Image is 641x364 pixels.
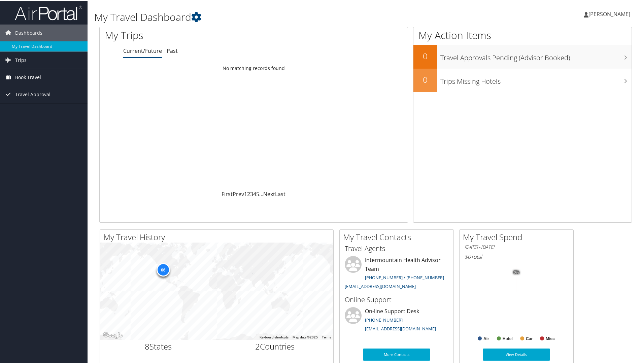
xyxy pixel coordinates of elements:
[413,73,437,85] h2: 0
[546,336,555,340] text: Misc
[363,348,430,360] a: More Contacts
[15,85,50,102] span: Travel Approval
[123,46,162,54] a: Current/Future
[345,294,448,304] h3: Online Support
[94,9,456,24] h1: My Travel Dashboard
[526,336,533,340] text: Car
[259,190,263,197] span: …
[413,28,632,42] h1: My Action Items
[465,252,568,260] h6: Total
[413,50,437,61] h2: 0
[341,255,452,291] li: Intermountain Health Advisor Team
[440,49,632,62] h3: Travel Approvals Pending (Advisor Booked)
[15,51,27,68] span: Trips
[365,274,444,280] a: [PHONE_NUMBER] / [PHONE_NUMBER]
[222,340,329,352] h2: Countries
[260,334,289,339] button: Keyboard shortcuts
[465,252,471,260] span: $0
[341,306,452,334] li: On-line Support Desk
[250,190,253,197] a: 3
[503,336,513,340] text: Hotel
[514,270,519,274] tspan: 0%
[244,190,247,197] a: 1
[256,190,259,197] a: 5
[584,3,637,24] a: [PERSON_NAME]
[15,4,82,20] img: airportal-logo.png
[103,231,333,242] h2: My Travel History
[322,335,331,338] a: Terms (opens in new tab)
[275,190,285,197] a: Last
[588,10,630,17] span: [PERSON_NAME]
[483,336,489,340] text: Air
[253,190,256,197] a: 4
[483,348,550,360] a: View Details
[15,68,41,85] span: Book Travel
[345,243,448,253] h3: Travel Agents
[156,262,170,276] div: 66
[100,62,408,74] td: No matching records found
[413,68,632,92] a: 0Trips Missing Hotels
[105,340,212,352] h2: States
[365,316,403,322] a: [PHONE_NUMBER]
[465,243,568,250] h6: [DATE] - [DATE]
[105,28,274,42] h1: My Trips
[255,340,260,351] span: 2
[247,190,250,197] a: 2
[222,190,233,197] a: First
[263,190,275,197] a: Next
[440,73,632,85] h3: Trips Missing Hotels
[413,44,632,68] a: 0Travel Approvals Pending (Advisor Booked)
[167,46,178,54] a: Past
[145,340,149,351] span: 8
[345,283,416,289] a: [EMAIL_ADDRESS][DOMAIN_NAME]
[293,335,318,338] span: Map data ©2025
[365,325,436,331] a: [EMAIL_ADDRESS][DOMAIN_NAME]
[343,231,453,242] h2: My Travel Contacts
[15,24,42,41] span: Dashboards
[463,231,573,242] h2: My Travel Spend
[102,330,124,339] img: Google
[102,330,124,339] a: Open this area in Google Maps (opens a new window)
[233,190,244,197] a: Prev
